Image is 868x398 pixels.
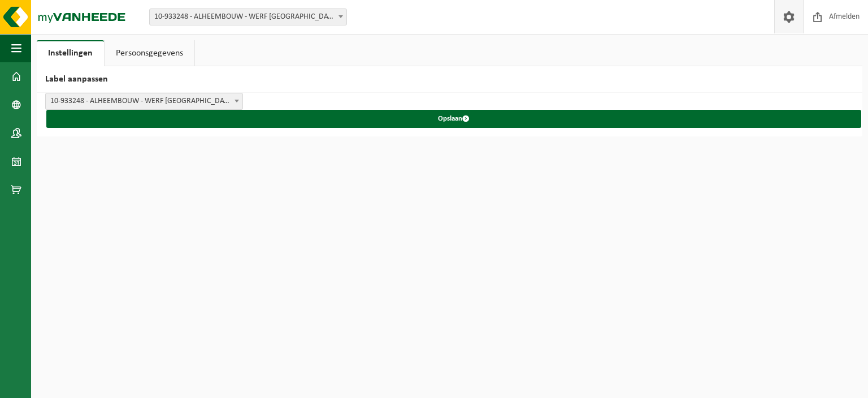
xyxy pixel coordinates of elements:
[37,40,104,66] a: Instellingen
[105,40,194,66] a: Persoonsgegevens
[150,9,346,25] span: 10-933248 - ALHEEMBOUW - WERF KASTEEL ELVERDINGE WAB2583 - ELVERDINGE
[37,66,862,93] h2: Label aanpassen
[149,8,347,25] span: 10-933248 - ALHEEMBOUW - WERF KASTEEL ELVERDINGE WAB2583 - ELVERDINGE
[46,110,861,128] button: Opslaan
[46,93,242,109] span: 10-933248 - ALHEEMBOUW - WERF KASTEEL ELVERDINGE WAB2583 - ELVERDINGE
[45,93,243,110] span: 10-933248 - ALHEEMBOUW - WERF KASTEEL ELVERDINGE WAB2583 - ELVERDINGE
